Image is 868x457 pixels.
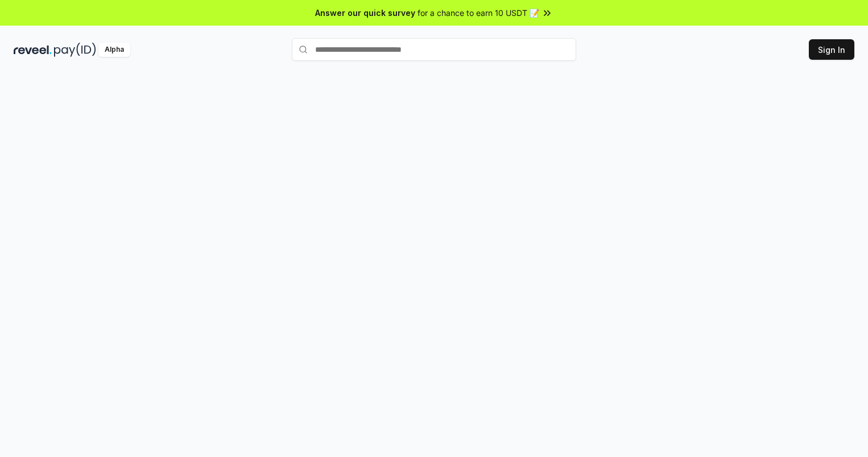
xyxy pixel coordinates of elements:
span: Answer our quick survey [315,7,415,19]
div: Alpha [98,43,130,57]
button: Sign In [809,39,854,60]
img: pay_id [54,43,96,57]
img: reveel_dark [14,43,52,57]
span: for a chance to earn 10 USDT 📝 [418,7,539,19]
